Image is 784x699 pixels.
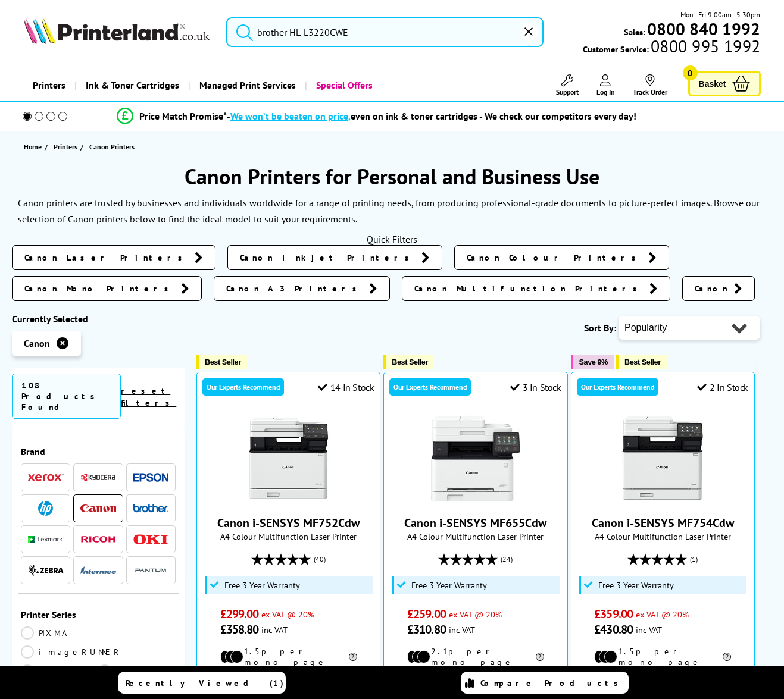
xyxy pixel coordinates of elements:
[510,381,561,393] div: 3 In Stock
[411,581,487,590] span: Free 3 Year Warranty
[28,536,64,543] img: Lexmark
[261,609,314,620] span: ex VAT @ 20%
[18,195,766,227] p: Canon printers are trusted by businesses and individuals worldwide for a range of printing needs,...
[28,565,64,576] img: Zebra
[220,622,259,637] span: £358.80
[80,501,116,516] a: Canon
[690,548,698,571] span: (1)
[80,532,116,547] a: Ricoh
[383,355,434,369] button: Best Seller
[217,515,360,531] a: Canon i-SENSYS MF752Cdw
[407,606,446,622] span: £259.00
[431,494,520,506] a: Canon i-SENSYS MF655Cdw
[649,40,760,52] span: 0800 995 1992
[12,276,202,301] a: Canon Mono Printers
[133,470,168,485] a: Epson
[12,233,772,245] div: Quick Filters
[244,494,333,506] a: Canon i-SENSYS MF752Cdw
[647,18,760,40] b: 0800 840 1992
[480,678,624,688] span: Compare Products
[28,474,64,482] img: Xerox
[431,414,520,503] img: Canon i-SENSYS MF655Cdw
[577,378,658,396] div: Our Experts Recommend
[24,18,212,46] a: Printerland Logo
[133,501,168,516] a: Brother
[636,624,662,635] span: inc VAT
[633,74,667,96] a: Track Order
[28,501,64,516] a: HP
[616,355,667,369] button: Best Seller
[133,473,168,482] img: Epson
[21,609,176,620] span: Printer Series
[579,358,608,366] span: Save 9%
[121,385,176,408] a: reset filters
[407,622,446,637] span: £310.80
[133,504,168,512] img: Brother
[467,252,642,264] span: Canon Colour Printers
[449,609,502,620] span: ex VAT @ 20%
[89,142,135,151] span: Canon Printers
[699,76,726,92] span: Basket
[624,26,645,37] span: Sales:
[314,548,326,571] span: (40)
[24,337,50,349] span: Canon
[592,515,734,531] a: Canon i-SENSYS MF754Cdw
[202,378,284,396] div: Our Experts Recommend
[402,276,670,301] a: Canon Multifunction Printers
[54,140,80,153] a: Printers
[392,358,428,366] span: Best Seller
[188,70,305,101] a: Managed Print Services
[683,65,698,80] span: 0
[220,606,259,622] span: £299.00
[133,563,168,578] img: Pantum
[224,581,300,590] span: Free 3 Year Warranty
[24,70,74,101] a: Printers
[240,252,416,264] span: Canon Inkjet Printers
[226,283,363,294] span: Canon A3 Printers
[695,283,728,294] span: Canon
[501,548,513,571] span: (24)
[318,381,374,393] div: 14 In Stock
[126,678,284,688] span: Recently Viewed (1)
[214,276,390,301] a: Canon A3 Printers
[12,245,215,270] a: Canon Laser Printers
[682,276,755,301] a: Canon
[21,645,122,659] a: imageRUNNER
[230,110,351,122] span: We won’t be beaten on price,
[404,515,546,531] a: Canon i-SENSYS MF655Cdw
[577,531,748,542] span: A4 Colour Multifunction Laser Printer
[618,414,707,503] img: Canon i-SENSYS MF754Cdw
[80,473,116,482] img: Kyocera
[80,536,116,543] img: Ricoh
[12,162,772,190] h1: Canon Printers for Personal and Business Use
[598,581,674,590] span: Free 3 Year Warranty
[205,358,241,366] span: Best Seller
[407,646,544,667] li: 2.1p per mono page
[594,646,731,667] li: 1.5p per mono page
[203,531,374,542] span: A4 Colour Multifunction Laser Printer
[454,245,669,270] a: Canon Colour Printers
[227,245,442,270] a: Canon Inkjet Printers
[414,283,644,294] span: Canon Multifunction Printers
[449,624,475,635] span: inc VAT
[220,646,357,667] li: 1.5p per mono page
[688,71,761,96] a: Basket 0
[21,446,176,457] span: Brand
[594,606,633,622] span: £359.00
[24,283,175,294] span: Canon Mono Printers
[80,566,116,575] img: Intermec
[118,672,286,694] a: Recently Viewed (1)
[596,87,615,96] span: Log In
[38,501,53,516] img: HP
[80,504,116,512] img: Canon
[571,355,614,369] button: Save 9%
[227,110,636,122] div: - even on ink & toner cartridges - We check our competitors every day!
[594,622,633,637] span: £430.80
[12,313,185,325] div: Currently Selected
[139,110,227,122] span: Price Match Promise*
[6,106,747,127] li: modal_Promise
[80,563,116,578] a: Intermec
[86,70,179,101] span: Ink & Toner Cartridges
[74,70,188,101] a: Ink & Toner Cartridges
[556,87,579,96] span: Support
